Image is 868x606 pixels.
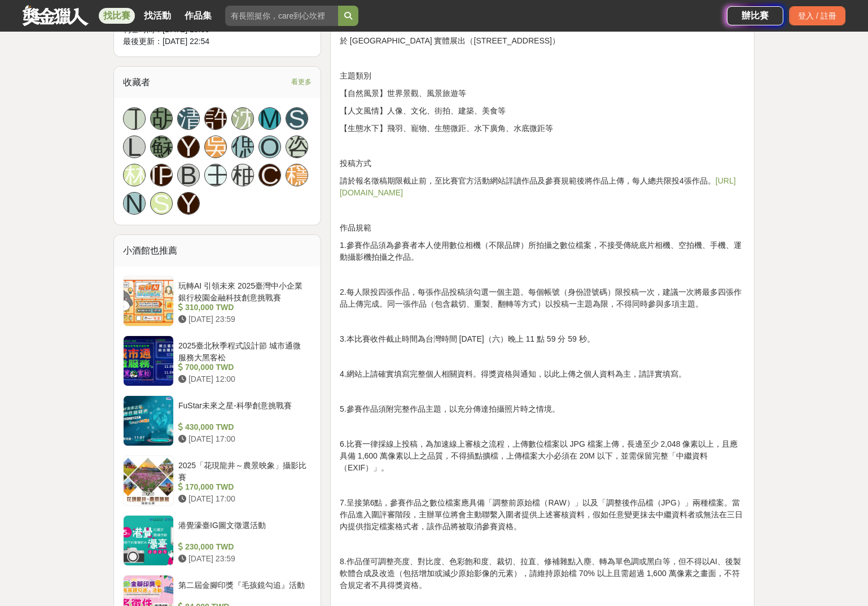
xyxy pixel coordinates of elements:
a: 林 [123,164,146,186]
a: 找活動 [139,8,176,24]
p: 2.每人限投四張作品，每張作品投稿須勾選一個主題。每個帳號（身份證號碼）限投稿一次，建議一次將最多四張作品上傳完成。同一張作品（包含裁切、重製、翻轉等方式）以投稿一主題為限，不得同時參與多項主題。 [340,286,745,310]
div: 2025「花現龍井～農景映象」攝影比賽 [178,460,307,481]
a: 丁 [123,107,146,130]
a: 咨 [286,136,308,158]
a: 2025「花現龍井～農景映象」攝影比賽 170,000 TWD [DATE] 17:00 [123,455,312,506]
div: [DATE] 23:59 [178,553,307,565]
input: 有長照挺你，care到心坎裡！青春出手，拍出照顧 影音徵件活動 [225,6,338,26]
div: [DATE] 17:00 [178,433,307,445]
div: 港覺濠臺IG圖文徵選活動 [178,520,307,541]
p: 4.網站上請確實填寫完整個人相關資料。得獎資格與通知，以此上傳之個人資料為主，請詳實填寫。 [340,368,745,380]
a: 沈 [231,107,254,130]
p: 1.參賽作品須為參賽者本人使用數位相機（不限品牌）所拍攝之數位檔案，不接受傳統底片相機、空拍機、手機、運動攝影機拍攝之作品。 [340,239,745,263]
div: 230,000 TWD [178,541,307,553]
p: 投稿方式 [340,158,745,169]
p: 5.參賽作品須附完整作品主題，以充分傳達拍攝照片時之情境。 [340,403,745,415]
a: 港覺濠臺IG圖文徵選活動 230,000 TWD [DATE] 23:59 [123,515,312,566]
a: 辦比賽 [727,6,783,25]
a: 作品集 [180,8,216,24]
div: FuStar未來之星-科學創意挑戰賽 [178,400,307,421]
a: 柚 [231,164,254,186]
p: 【人文風情】人像、文化、街拍、建築、美食等 [340,105,745,117]
a: M [258,107,281,130]
a: 胡 [150,107,173,130]
a: Y [177,136,200,158]
div: 玩轉AI 引領未來 2025臺灣中小企業銀行校園金融科技創意挑戰賽 [178,280,307,302]
a: 許 [204,107,227,130]
a: S [150,192,173,215]
a: O [258,136,281,158]
a: N [123,192,146,215]
p: 於 [GEOGRAPHIC_DATA] 實體展出（[STREET_ADDRESS]） [340,35,745,47]
a: L [123,136,146,158]
div: 700,000 TWD [178,361,307,373]
p: 7.呈接第6點，參賽作品之數位檔案應具備「調整前原始檔（RAW）」以及「調整後作品檔（JPG）」兩種檔案。當作品進入圍評審階段，主辦單位將會主動聯繫入圍者提供上述審核資料，假如任意變更抹去中繼資... [340,497,745,533]
a: 清 [177,107,200,130]
p: 【自然風景】世界景觀、風景旅遊等 [340,88,745,99]
a: 穩 [286,164,308,186]
div: 登入 / 註冊 [789,6,845,25]
span: 收藏者 [123,77,150,87]
div: 2025臺北秋季程式設計節 城市通微服務大黑客松 [178,340,307,361]
a: B [177,164,200,186]
a: [URL][DOMAIN_NAME] [340,176,736,197]
div: 第二屆金腳印獎『毛孩鏡勾追』活動 [178,579,307,601]
div: 小酒館也推薦 [114,235,321,267]
div: 最後更新： [DATE] 22:54 [123,36,312,47]
div: 170,000 TWD [178,481,307,493]
p: 作品規範 [340,222,745,234]
a: 王 [204,164,227,186]
a: 2025臺北秋季程式設計節 城市通微服務大黑客松 700,000 TWD [DATE] 12:00 [123,335,312,386]
p: 8.作品僅可調整亮度、對比度、色彩飽和度、裁切、拉直、修補雜點入塵、轉為單色調或黑白等，但不得以AI、後製軟體合成及改造（包括增加或減少原始影像的元素），請維持原始檔 70% 以上且需超過 1,... [340,556,745,591]
p: 6.比賽一律採線上投稿，為加速線上審核之流程，上傳數位檔案以 JPG 檔案上傳，長邊至少 2,048 像素以上，且應具備 1,600 萬像素以上之品質，不得插點擴檔，上傳檔案大小必須在 20M ... [340,438,745,474]
div: [DATE] 12:00 [178,373,307,385]
div: [DATE] 23:59 [178,313,307,325]
a: Y [177,192,200,215]
a: 玩轉AI 引領未來 2025臺灣中小企業銀行校園金融科技創意挑戰賽 310,000 TWD [DATE] 23:59 [123,276,312,326]
a: 蘇 [150,136,173,158]
a: 偲 [231,136,254,158]
div: 310,000 TWD [178,302,307,313]
div: 430,000 TWD [178,421,307,433]
a: 吳 [204,136,227,158]
p: 主題類別 [340,70,745,82]
p: 3.本比賽收件截止時間為台灣時間 [DATE]（六）晚上 11 點 59 分 59 秒。 [340,333,745,345]
a: 找比賽 [99,8,135,24]
a: FuStar未來之星-科學創意挑戰賽 430,000 TWD [DATE] 17:00 [123,395,312,446]
a: C [258,164,281,186]
a: S [286,107,308,130]
span: 看更多 [291,76,312,88]
a: [PERSON_NAME] [150,164,173,186]
p: 請於報名徵稿期限截止前，至比賽官方活動網站詳讀作品及參賽規範後將作品上傳，每人總共限投4張作品。 [340,175,745,199]
p: 【生態水下】飛羽、寵物、生態微距、水下廣角、水底微距等 [340,123,745,134]
div: [DATE] 17:00 [178,493,307,505]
